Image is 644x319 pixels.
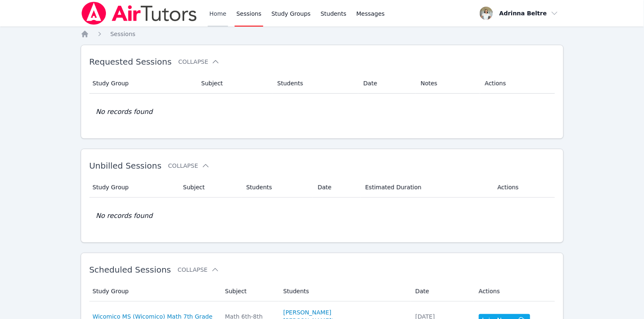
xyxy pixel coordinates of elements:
th: Date [313,177,360,198]
th: Subject [178,177,241,198]
th: Date [411,281,474,302]
nav: Breadcrumb [81,30,564,38]
th: Study Group [89,281,220,302]
span: Scheduled Sessions [89,265,171,275]
img: Air Tutors [81,2,198,25]
a: Sessions [111,30,136,38]
span: Requested Sessions [89,57,172,67]
button: Collapse [178,266,219,274]
span: Messages [356,10,385,18]
td: No records found [89,94,555,130]
th: Study Group [89,177,178,198]
th: Subject [196,73,272,94]
th: Actions [474,281,555,302]
th: Date [358,73,416,94]
th: Study Group [89,73,197,94]
th: Subject [220,281,279,302]
span: Unbilled Sessions [89,161,162,171]
th: Students [279,281,411,302]
button: Collapse [178,58,220,66]
a: [PERSON_NAME] [284,308,332,317]
th: Students [241,177,313,198]
th: Students [272,73,358,94]
th: Actions [480,73,555,94]
button: Collapse [168,162,209,170]
th: Actions [493,177,555,198]
span: Sessions [111,31,136,37]
td: No records found [89,198,555,234]
th: Estimated Duration [360,177,493,198]
th: Notes [416,73,480,94]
